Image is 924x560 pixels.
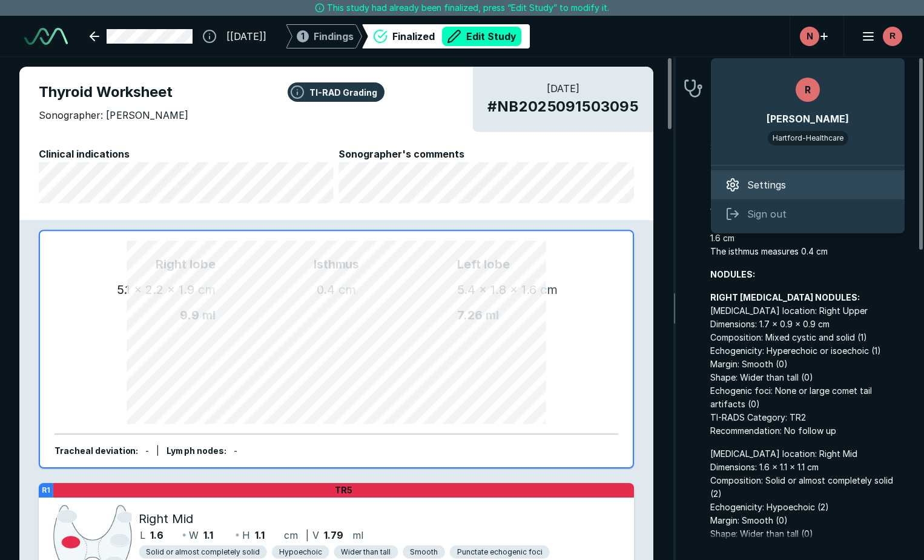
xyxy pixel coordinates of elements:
span: ml [202,308,216,322]
div: | [156,445,159,458]
span: 1.1 [255,528,265,542]
span: 0.4 [317,282,335,297]
span: 1.1 [203,528,213,542]
span: [MEDICAL_DATA] Report [710,67,885,110]
strong: R1 [42,485,50,495]
img: See-Mode Logo [24,28,68,45]
span: cm [338,282,356,297]
span: Solid or almost completely solid [146,547,259,558]
span: - [234,446,237,456]
span: Wider than tall [341,547,391,558]
span: cm [198,282,216,297]
span: Settings [747,178,786,192]
span: [DATE] [487,81,639,96]
button: avatar-name [854,24,905,48]
span: 1.6 [150,528,163,542]
span: Isthmus [216,255,457,273]
span: Right lobe [69,255,216,273]
span: Findings [710,168,905,187]
span: Sign out [747,207,787,221]
span: Sample clinical indications [710,141,905,154]
button: Edit Study [442,27,521,46]
span: The right [MEDICAL_DATA] measures 5.1 x 2.2 x 1.9 cm The left [MEDICAL_DATA] measures 5.4 x 1.8 x... [710,192,905,258]
span: | [306,529,309,541]
strong: RIGHT [MEDICAL_DATA] NODULES: [710,292,860,302]
span: Clinical indications [39,147,334,161]
span: Findings [314,29,354,44]
span: L [140,528,145,542]
span: Clinical indications [710,118,905,136]
span: Thyroid Worksheet [39,81,634,103]
span: R [805,82,811,97]
span: ml [352,528,363,542]
span: N [807,30,813,42]
span: cm [540,282,558,297]
span: # NB2025091503095 [487,96,639,118]
div: - [145,445,149,458]
span: TR5 [335,485,352,496]
span: H [242,528,250,542]
span: ml [486,308,499,322]
strong: NODULES: [710,269,755,279]
span: [[DATE]] [226,29,266,44]
span: W [189,528,199,542]
div: avatar-name [796,78,820,102]
div: avatar-name [883,27,902,46]
div: FinalizedEdit Study [362,24,530,48]
span: 1.79 [324,528,343,542]
span: This study had already been finalized, press “Edit Study” to modify it. [327,1,609,15]
span: Hypoechoic [279,547,322,558]
div: avatar-name [800,27,819,46]
a: See-Mode Logo [19,23,73,50]
span: Tracheal deviation : [54,446,139,456]
div: Hartford-Healthcare [768,131,848,145]
div: 1Findings [286,24,362,48]
span: [PERSON_NAME] [767,112,849,126]
span: Smooth [410,547,438,558]
span: 5.1 x 2.2 x 1.9 [117,282,195,297]
span: cm [284,528,298,542]
span: Lymph nodes : [167,446,226,456]
span: Left lobe [457,255,604,273]
span: Punctate echogenic foci [457,547,543,558]
span: 5.4 x 1.8 x 1.6 [457,282,536,297]
span: Sonographer: [PERSON_NAME] [39,108,188,122]
span: 9.9 [180,308,199,322]
span: V [312,528,319,542]
button: TI-RAD Grading [288,82,384,102]
span: [MEDICAL_DATA] location: Right Upper Dimensions: 1.7 x 0.9 x 0.9 cm Composition: Mixed cystic and... [710,291,905,438]
div: avatar-name [711,58,905,233]
span: R [889,30,896,42]
span: 1 [301,30,305,42]
span: Hartford-Healthcare [773,133,843,144]
span: Sonographer's comments [338,147,634,161]
div: Finalized [392,27,521,46]
span: Right Mid [139,510,193,528]
span: 7.26 [457,308,483,322]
